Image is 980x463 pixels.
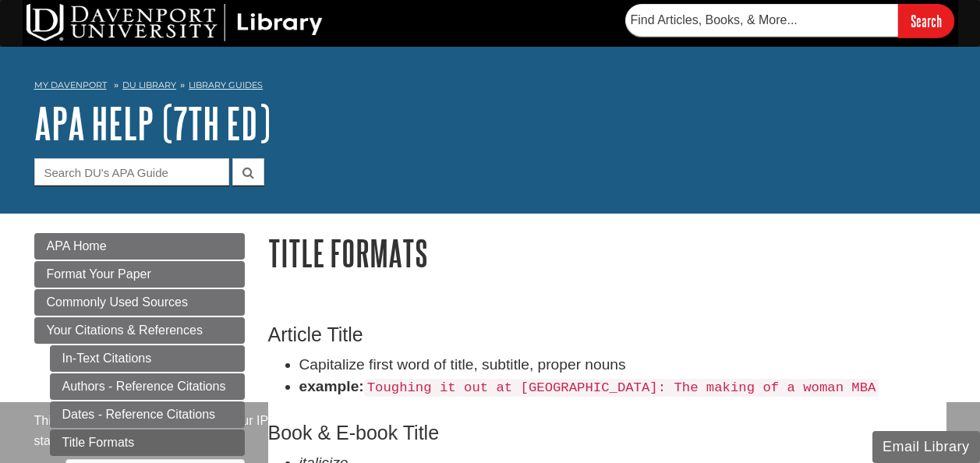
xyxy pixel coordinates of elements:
[50,401,245,428] a: Dates - Reference Citations
[27,4,323,41] img: DU Library
[364,379,879,397] code: Toughing it out at [GEOGRAPHIC_DATA]: The making of a woman MBA
[47,239,107,253] span: APA Home
[47,323,203,337] span: Your Citations & References
[47,267,151,281] span: Format Your Paper
[268,233,946,273] h1: Title Formats
[872,431,980,463] button: Email Library
[299,378,364,394] strong: example:
[34,75,946,100] nav: breadcrumb
[50,345,245,372] a: In-Text Citations
[189,80,263,90] a: Library Guides
[34,79,107,92] a: My Davenport
[299,354,946,376] li: Capitalize first word of title, subtitle, proper nouns
[122,80,176,90] a: DU Library
[34,99,271,147] a: APA Help (7th Ed)
[34,317,245,344] a: Your Citations & References
[34,158,229,186] input: Search DU's APA Guide
[47,295,188,309] span: Commonly Used Sources
[34,261,245,288] a: Format Your Paper
[898,4,954,37] input: Search
[34,289,245,316] a: Commonly Used Sources
[268,323,946,346] h3: Article Title
[268,422,946,444] h3: Book & E-book Title
[50,429,245,456] a: Title Formats
[625,4,954,37] form: Searches DU Library's articles, books, and more
[625,4,898,37] input: Find Articles, Books, & More...
[34,233,245,260] a: APA Home
[50,373,245,400] a: Authors - Reference Citations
